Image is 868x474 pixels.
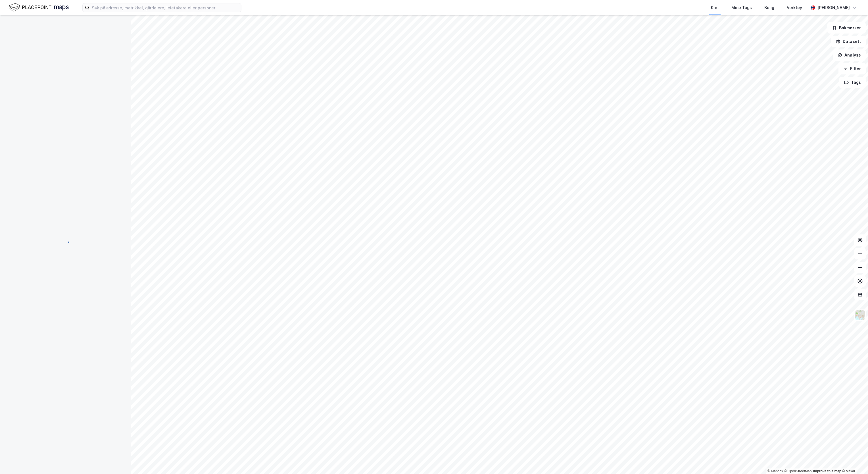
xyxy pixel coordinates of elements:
button: Analyse [833,49,866,61]
img: logo.f888ab2527a4732fd821a326f86c7f29.svg [9,3,69,13]
button: Bokmerker [827,22,866,34]
a: Improve this map [813,469,841,473]
iframe: Chat Widget [840,447,868,474]
img: Z [855,310,865,321]
div: Kart [711,4,719,11]
img: spinner.a6d8c91a73a9ac5275cf975e30b51cfb.svg [61,237,70,246]
div: Mine Tags [731,4,752,11]
a: OpenStreetMap [784,469,812,473]
div: [PERSON_NAME] [817,4,850,11]
button: Tags [839,77,866,88]
div: Verktøy [787,4,802,11]
button: Datasett [831,36,866,47]
button: Filter [838,63,866,74]
input: Søk på adresse, matrikkel, gårdeiere, leietakere eller personer [89,3,241,12]
a: Mapbox [767,469,783,473]
div: Kontrollprogram for chat [840,447,868,474]
div: Bolig [764,4,774,11]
